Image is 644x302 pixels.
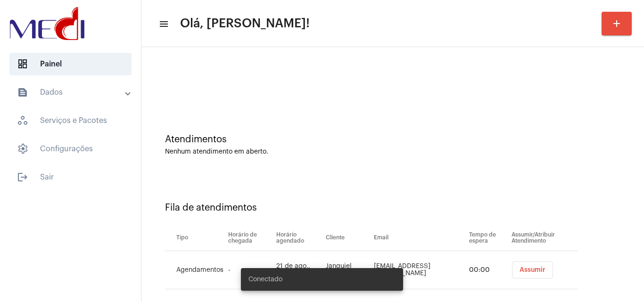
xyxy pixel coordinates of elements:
span: Assumir [520,267,545,273]
span: Serviços e Pacotes [9,109,132,132]
td: 21 de ago., 12:00 [274,251,323,289]
div: Nenhum atendimento em aberto. [165,148,620,155]
mat-icon: sidenav icon [158,18,168,30]
td: Agendamentos [165,251,226,289]
th: Tipo [165,225,226,251]
div: Atendimentos [165,134,620,145]
th: Assumir/Atribuir Atendimento [509,225,578,251]
th: Cliente [323,225,372,251]
mat-icon: sidenav icon [17,87,28,98]
span: sidenav icon [17,143,28,155]
mat-expansion-panel-header: sidenav iconDados [6,81,141,104]
span: sidenav icon [17,58,28,70]
td: Janquiel Feisther [323,251,372,289]
mat-icon: sidenav icon [17,171,28,183]
span: sidenav icon [17,115,28,126]
img: d3a1b5fa-500b-b90f-5a1c-719c20e9830b.png [8,5,87,42]
button: Assumir [512,261,553,278]
span: Painel [9,53,132,75]
mat-chip-list: selection [512,261,578,278]
td: [EMAIL_ADDRESS][DOMAIN_NAME] [372,251,467,289]
span: Sair [9,166,132,188]
mat-icon: add [611,18,622,29]
span: Olá, [PERSON_NAME]! [180,16,310,31]
th: Horário de chegada [226,225,274,251]
span: Conectado [248,275,282,284]
mat-panel-title: Dados [17,87,126,98]
td: - [226,251,274,289]
th: Email [372,225,467,251]
th: Horário agendado [274,225,323,251]
th: Tempo de espera [467,225,509,251]
td: 00:00 [467,251,509,289]
div: Fila de atendimentos [165,203,620,213]
span: Configurações [9,138,132,160]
